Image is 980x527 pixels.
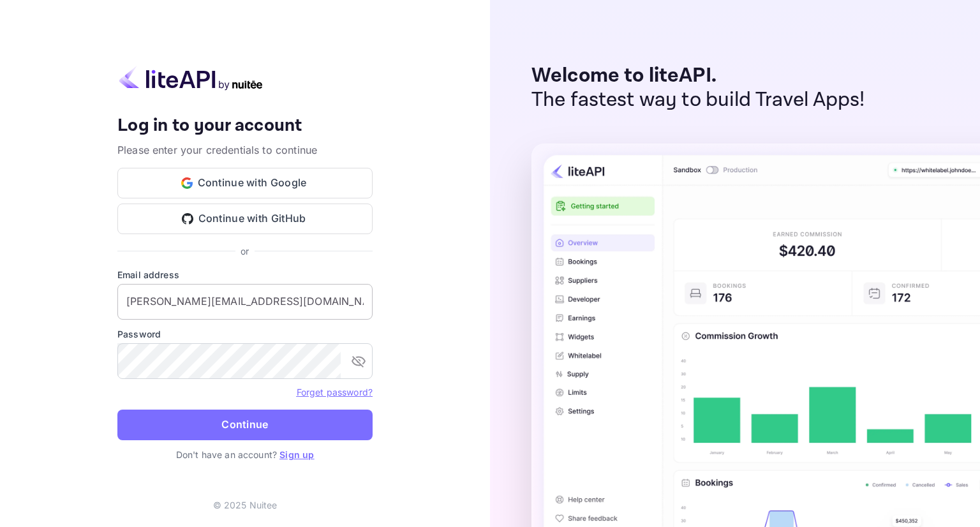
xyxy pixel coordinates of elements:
p: Please enter your credentials to continue [117,142,373,158]
h4: Log in to your account [117,115,373,137]
p: Don't have an account? [117,448,373,461]
p: Welcome to liteAPI. [531,64,865,88]
button: Continue with Google [117,168,373,198]
p: The fastest way to build Travel Apps! [531,88,865,112]
input: Enter your email address [117,284,373,320]
label: Password [117,327,373,341]
button: Continue with GitHub [117,204,373,234]
button: toggle password visibility [346,348,371,374]
button: Continue [117,410,373,440]
p: or [241,244,249,258]
a: Sign up [279,449,314,460]
a: Forget password? [297,385,373,398]
a: Forget password? [297,387,373,397]
img: liteapi [117,66,264,91]
p: © 2025 Nuitee [213,498,278,512]
label: Email address [117,268,373,281]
